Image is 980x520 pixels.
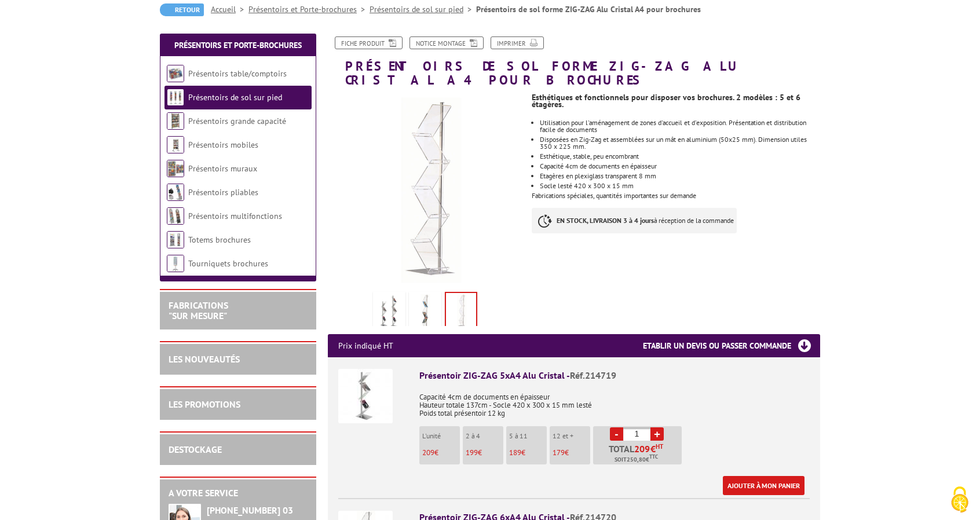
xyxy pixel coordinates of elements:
li: Esthétique, stable, peu encombrant [540,153,820,160]
a: Notice Montage [409,36,484,49]
li: Capacité 4cm de documents en épaisseur [540,163,820,170]
span: 199 [466,448,478,457]
p: € [466,449,503,457]
img: Totems brochures [167,231,184,248]
p: Prix indiqué HT [338,334,393,357]
img: Présentoirs multifonctions [167,207,184,225]
li: Présentoirs de sol forme ZIG-ZAG Alu Cristal A4 pour brochures [476,3,701,15]
a: LES PROMOTIONS [169,398,240,410]
img: Cookies (fenêtre modale) [945,485,974,514]
a: - [610,427,623,441]
img: presentoirs_de_sol_214719_1.jpg [375,294,403,330]
a: Retour [160,3,204,16]
a: Imprimer [491,36,544,49]
span: Soit € [615,455,658,464]
a: Présentoirs table/comptoirs [188,68,287,79]
button: Cookies (fenêtre modale) [939,481,980,520]
img: Présentoirs table/comptoirs [167,65,184,82]
a: LES NOUVEAUTÉS [169,353,240,365]
h1: Présentoirs de sol forme ZIG-ZAG Alu Cristal A4 pour brochures [319,36,829,87]
a: Présentoirs muraux [188,163,257,174]
a: Présentoirs de sol sur pied [370,4,476,14]
sup: HT [656,442,663,451]
span: 250,80 [627,455,646,464]
a: Totems brochures [188,235,251,245]
span: € [650,444,656,453]
div: Présentoir ZIG-ZAG 5xA4 Alu Cristal - [419,369,810,382]
a: Tourniquets brochures [188,258,268,269]
img: presentoir_zig_zag__6_a4_alu_cristal_214720_vide.jpg [446,293,476,329]
p: Capacité 4cm de documents en épaisseur Hauteur totale 137cm - Socle 420 x 300 x 15 mm lesté Poids... [419,385,810,418]
a: Présentoirs et Porte-brochures [248,4,370,14]
li: Socle lesté 420 x 300 x 15 mm [540,182,820,189]
strong: [PHONE_NUMBER] 03 [207,504,293,516]
img: Présentoirs grande capacité [167,112,184,130]
a: Présentoirs mobiles [188,140,258,150]
p: € [553,449,590,457]
span: Réf.214719 [570,369,616,381]
p: 12 et + [553,432,590,440]
span: 189 [509,448,521,457]
img: presentoir_zig_zag__6_a4_alu_cristal_214720_vide.jpg [328,93,523,288]
sup: TTC [649,453,658,460]
a: Présentoirs multifonctions [188,211,282,221]
p: 5 à 11 [509,432,547,440]
span: 209 [422,448,434,457]
strong: Esthétiques et fonctionnels pour disposer vos brochures. 2 modèles : 5 et 6 étagères. [532,92,800,109]
p: 2 à 4 [466,432,503,440]
span: 179 [553,448,565,457]
a: Ajouter à mon panier [723,476,805,495]
a: Présentoirs pliables [188,187,258,197]
a: Accueil [211,4,248,14]
li: Etagères en plexiglass transparent 8 mm [540,173,820,180]
h2: A votre service [169,488,308,499]
div: Fabrications spéciales, quantités importantes sur demande [532,87,829,245]
p: L'unité [422,432,460,440]
p: € [509,449,547,457]
a: Présentoirs et Porte-brochures [174,40,302,50]
img: Présentoirs mobiles [167,136,184,153]
a: FABRICATIONS"Sur Mesure" [169,299,228,321]
a: Fiche produit [335,36,403,49]
a: DESTOCKAGE [169,444,222,455]
img: Tourniquets brochures [167,255,184,272]
p: Total [596,444,682,464]
img: Présentoirs pliables [167,184,184,201]
p: à réception de la commande [532,208,737,233]
a: Présentoirs grande capacité [188,116,286,126]
strong: EN STOCK, LIVRAISON 3 à 4 jours [557,216,654,225]
a: + [650,427,664,441]
a: Présentoirs de sol sur pied [188,92,282,102]
img: presentoir_zig_zag__6_a4_alu_cristal_214720_photo_2.jpg [411,294,439,330]
img: Présentoirs de sol sur pied [167,89,184,106]
img: Présentoir ZIG-ZAG 5xA4 Alu Cristal [338,369,393,423]
p: € [422,449,460,457]
h3: Etablir un devis ou passer commande [643,334,820,357]
li: Utilisation pour l'aménagement de zones d'accueil et d'exposition. Présentation et distribution f... [540,119,820,133]
img: Présentoirs muraux [167,160,184,177]
span: 209 [634,444,650,453]
li: Disposées en Zig-Zag et assemblées sur un mât en aluminium (50x25 mm). Dimension utiles 350 x 225... [540,136,820,150]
